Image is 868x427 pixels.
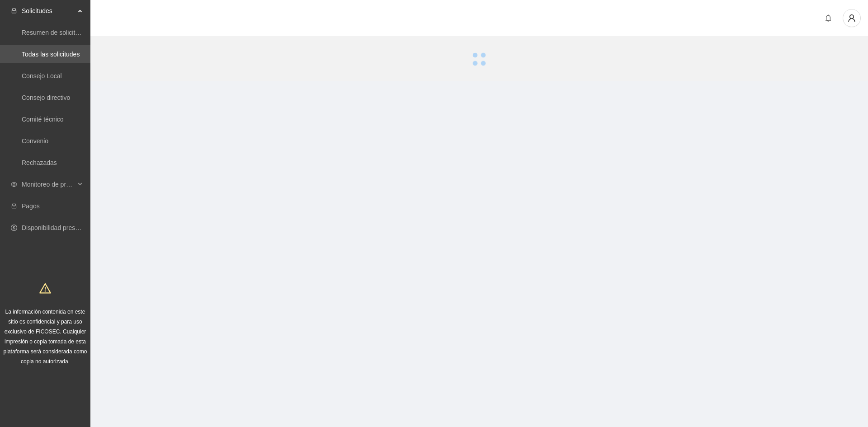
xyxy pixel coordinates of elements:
[39,282,51,294] span: warning
[11,8,17,14] span: inbox
[843,14,860,22] span: user
[22,159,57,166] a: Rechazadas
[22,72,62,80] a: Consejo Local
[22,94,70,101] a: Consejo directivo
[22,224,99,231] a: Disponibilidad presupuestal
[22,137,48,145] a: Convenio
[4,309,87,365] span: La información contenida en este sitio es confidencial y para uso exclusivo de FICOSEC. Cualquier...
[22,116,64,123] a: Comité técnico
[22,175,75,193] span: Monitoreo de proyectos
[11,181,17,188] span: eye
[821,14,835,22] span: bell
[22,202,40,210] a: Pagos
[22,2,75,20] span: Solicitudes
[22,51,80,58] a: Todas las solicitudes
[22,29,123,36] a: Resumen de solicitudes por aprobar
[843,9,861,27] button: user
[821,11,835,25] button: bell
